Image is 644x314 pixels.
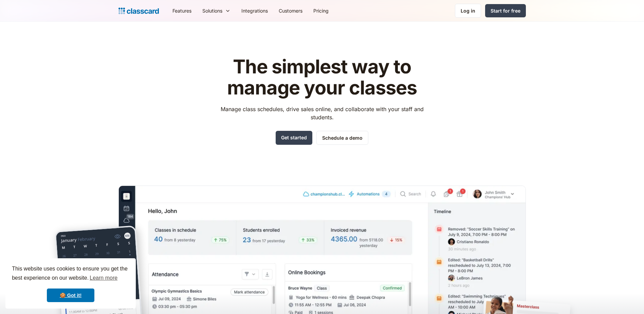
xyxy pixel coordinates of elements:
[12,265,129,283] span: This website uses cookies to ensure you get the best experience on our website.
[118,6,159,16] a: home
[214,56,430,98] h1: The simplest way to manage your classes
[455,4,481,18] a: Log in
[461,7,475,14] div: Log in
[197,3,236,18] div: Solutions
[273,3,308,18] a: Customers
[316,131,368,145] a: Schedule a demo
[276,131,312,145] a: Get started
[5,258,136,309] div: cookieconsent
[214,105,430,121] p: Manage class schedules, drive sales online, and collaborate with your staff and students.
[89,273,118,283] a: learn more about cookies
[236,3,273,18] a: Integrations
[485,4,526,17] a: Start for free
[167,3,197,18] a: Features
[491,7,520,14] div: Start for free
[47,289,94,302] a: dismiss cookie message
[202,7,222,14] div: Solutions
[308,3,334,18] a: Pricing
